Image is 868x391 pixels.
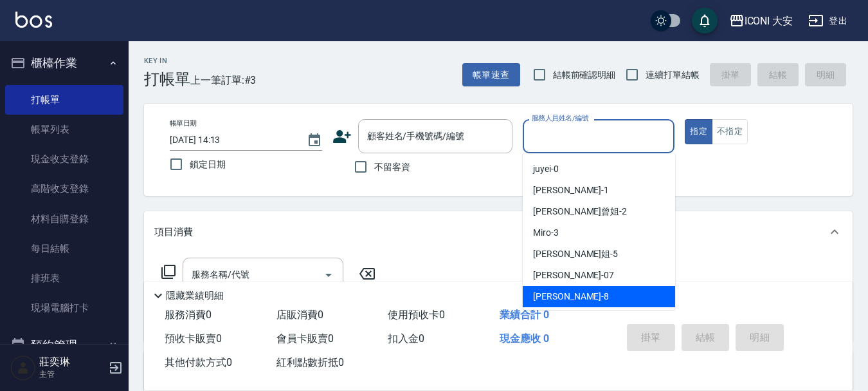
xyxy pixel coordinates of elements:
button: save [692,8,718,33]
p: 項目消費 [154,225,193,239]
button: ICONI 大安 [724,8,799,34]
div: 項目消費 [144,211,853,253]
span: [PERSON_NAME] -8 [533,290,609,303]
span: 上一筆訂單:#3 [190,72,257,88]
span: 結帳前確認明細 [553,68,616,82]
a: 現金收支登錄 [5,144,123,174]
img: Logo [15,12,52,28]
span: 服務消費 0 [165,309,212,321]
label: 帳單日期 [170,119,197,128]
span: 紅利點數折抵 0 [276,356,344,368]
h3: 打帳單 [144,70,190,88]
h5: 莊奕琳 [39,356,105,368]
span: 業績合計 0 [500,309,549,321]
span: 連續打單結帳 [646,68,700,82]
span: [PERSON_NAME] -1 [533,184,609,197]
a: 材料自購登錄 [5,204,123,234]
button: 不指定 [712,119,748,144]
img: Person [10,355,36,381]
button: 櫃檯作業 [5,46,123,80]
button: 登出 [803,9,853,33]
a: 排班表 [5,263,123,293]
label: 服務人員姓名/編號 [532,113,588,123]
a: 帳單列表 [5,115,123,144]
input: YYYY/MM/DD hh:mm [170,129,294,151]
span: 預收卡販賣 0 [165,332,222,345]
h2: Key In [144,57,190,65]
span: Miro -3 [533,226,559,240]
button: 指定 [685,119,712,144]
button: 帳單速查 [462,63,520,87]
span: 鎖定日期 [190,158,226,171]
div: ICONI 大安 [745,13,793,29]
span: 店販消費 0 [276,309,323,321]
a: 打帳單 [5,85,123,115]
span: [PERSON_NAME] -07 [533,269,614,282]
a: 每日結帳 [5,234,123,263]
span: [PERSON_NAME]姐 -5 [533,247,618,261]
button: Open [318,265,339,285]
p: 隱藏業績明細 [166,289,224,303]
a: 高階收支登錄 [5,174,123,204]
button: 預約管理 [5,329,123,362]
p: 主管 [39,368,105,380]
span: 會員卡販賣 0 [276,332,334,345]
span: 不留客資 [374,160,410,174]
span: [PERSON_NAME]曾姐 -2 [533,205,627,218]
span: 使用預收卡 0 [388,309,445,321]
button: Choose date, selected date is 2025-08-24 [299,125,330,156]
a: 現場電腦打卡 [5,293,123,323]
span: 其他付款方式 0 [165,356,232,368]
span: 扣入金 0 [388,332,424,345]
span: juyei -0 [533,162,559,176]
span: 現金應收 0 [500,332,549,345]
